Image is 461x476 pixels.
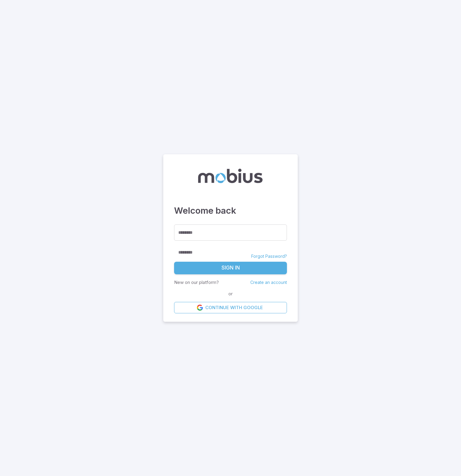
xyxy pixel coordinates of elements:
[227,291,234,297] span: or
[174,204,287,217] h3: Welcome back
[251,253,287,259] a: Forgot Password?
[174,262,287,274] button: Sign In
[174,279,219,286] p: New on our platform?
[250,280,287,285] a: Create an account
[174,302,287,313] a: Continue with Google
